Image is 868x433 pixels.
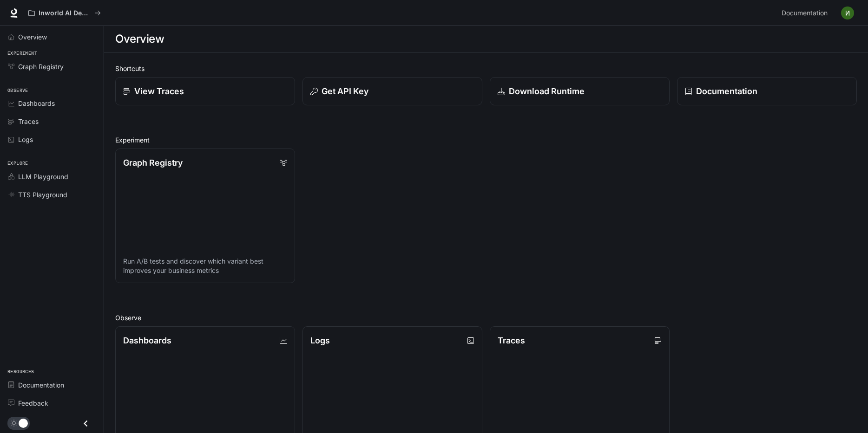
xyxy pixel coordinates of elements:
p: Documentation [696,85,757,97]
span: LLM Playground [18,172,68,181]
h2: Observe [115,313,857,323]
a: Overview [4,29,100,45]
a: Documentation [778,4,835,22]
span: Traces [18,116,39,126]
span: Dashboards [18,98,55,108]
h2: Experiment [115,135,857,145]
span: Documentation [782,7,828,19]
span: Logs [18,135,33,144]
a: Graph Registry [4,58,100,75]
a: Dashboards [4,95,100,111]
button: All workspaces [24,4,105,22]
p: Run A/B tests and discover which variant best improves your business metrics [123,257,287,275]
p: Download Runtime [509,85,585,97]
p: Traces [498,334,525,347]
span: Graph Registry [18,62,64,71]
h1: Overview [115,30,164,48]
p: Logs [310,334,330,347]
a: TTS Playground [4,187,100,203]
a: Traces [4,113,100,129]
span: Dark mode toggle [19,418,28,428]
a: Documentation [677,77,857,105]
a: Logs [4,131,100,148]
a: Graph RegistryRun A/B tests and discover which variant best improves your business metrics [115,149,295,283]
p: Inworld AI Demos [39,9,91,17]
a: View Traces [115,77,295,105]
p: Graph Registry [123,156,183,169]
a: LLM Playground [4,168,100,185]
a: Documentation [4,377,100,393]
a: Download Runtime [490,77,670,105]
span: Overview [18,32,47,42]
p: Get API Key [322,85,368,97]
button: User avatar [838,4,857,22]
span: Feedback [18,398,48,408]
span: TTS Playground [18,190,67,200]
button: Close drawer [75,414,96,433]
img: User avatar [841,6,854,19]
button: Get API Key [302,77,482,105]
p: Dashboards [123,334,171,347]
p: View Traces [134,85,184,97]
span: Documentation [18,380,64,390]
a: Feedback [4,395,100,411]
h2: Shortcuts [115,64,857,73]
